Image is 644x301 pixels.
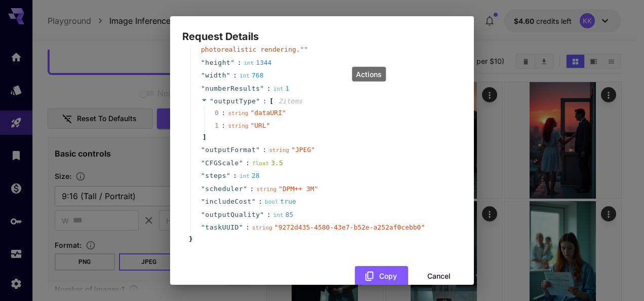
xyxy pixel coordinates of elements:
span: outputType [214,97,256,105]
span: " [210,97,214,105]
span: " [230,59,234,66]
span: } [187,234,193,244]
span: : [246,222,250,233]
span: " [201,59,205,66]
span: : [258,197,262,207]
span: : [246,158,250,168]
div: true [265,197,296,207]
span: : [263,96,267,106]
span: : [237,58,241,68]
div: 1344 [244,58,271,68]
span: float [252,160,269,167]
span: : [267,84,271,94]
span: " JPEG " [291,146,315,154]
span: string [252,224,272,231]
span: width [205,70,226,81]
div: 768 [239,70,263,81]
div: 85 [273,210,294,220]
span: bool [265,199,278,205]
span: : [267,210,271,220]
span: " [239,159,243,167]
span: " [201,198,205,205]
span: : [250,184,254,194]
span: " [201,185,205,193]
span: [ [269,96,273,106]
span: " [201,223,205,231]
span: string [269,147,289,154]
div: : [221,108,225,118]
span: int [239,173,250,179]
span: 0 [215,108,228,118]
span: " [260,211,264,218]
span: string [228,123,249,129]
span: " [201,85,205,92]
span: " [226,172,230,179]
span: int [239,72,250,79]
span: " [201,172,205,179]
span: " [201,71,205,79]
span: scheduler [205,184,243,194]
span: " [260,85,264,92]
span: " [256,146,260,154]
span: outputFormat [205,145,256,155]
span: CFGScale [205,158,239,168]
div: 1 [273,84,290,94]
span: string [256,186,276,193]
span: " [252,198,256,205]
h2: Request Details [170,16,474,45]
span: " [243,185,247,193]
span: " [201,211,205,218]
span: 2 item s [278,97,302,105]
span: " 9272d435-4580-43e7-b52e-a252af0cebb0 " [274,223,425,231]
span: : [263,145,267,155]
span: " DPM++ 3M " [278,185,318,193]
span: int [273,212,284,218]
span: height [205,58,230,68]
span: ] [201,132,207,142]
span: " [256,97,260,105]
span: taskUUID [205,222,239,233]
span: " [201,146,205,154]
div: Actions [352,67,386,82]
div: 28 [239,171,260,181]
span: " [239,223,243,231]
span: outputQuality [205,210,260,220]
span: " URL " [250,122,270,129]
span: numberResults [205,84,260,94]
span: " [226,71,230,79]
button: Copy [355,266,408,287]
button: Cancel [416,266,462,287]
span: 1 [215,121,228,131]
span: : [233,171,237,181]
span: steps [205,171,226,181]
span: : [233,70,237,81]
span: int [244,60,254,66]
span: includeCost [205,197,252,207]
span: " [201,159,205,167]
div: 3.5 [252,158,283,168]
span: int [273,86,284,92]
div: : [221,121,225,131]
span: string [228,110,249,117]
span: " dataURI " [250,109,286,117]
